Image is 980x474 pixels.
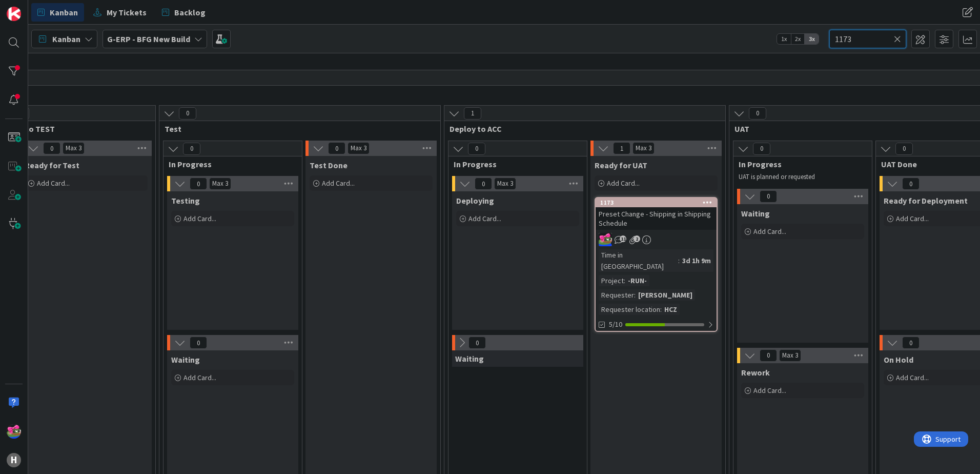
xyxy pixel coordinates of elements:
span: Test [165,124,427,134]
span: Preset Change - Shipping in Shipping Schedule [599,209,711,228]
span: Add Card... [322,179,355,188]
span: Add Card... [753,386,786,395]
div: JK [596,233,717,246]
span: 2 [634,235,640,242]
span: Deploy to ACC [450,124,712,134]
span: In Progress [169,159,289,169]
span: 5/10 [609,319,622,330]
div: Project [599,275,624,286]
span: 0 [468,337,486,349]
span: Ready for Deployment [884,195,968,206]
span: 1 [613,142,630,154]
div: Max 3 [497,181,513,186]
span: 0 [190,337,207,349]
span: Add Card... [37,179,70,188]
span: 0 [902,177,920,190]
a: 1173Preset Change - Shipping in Shipping ScheduleJKTime in [GEOGRAPHIC_DATA]:3d 1h 9mProject:-RUN... [595,197,718,332]
span: Add Card... [896,214,929,223]
span: Kanban [50,6,78,18]
span: 0 [43,142,60,154]
span: 0 [749,107,766,120]
div: 1173 [596,198,717,207]
span: Testing [171,195,200,206]
img: Visit kanbanzone.com [7,7,21,21]
span: Waiting [741,208,770,219]
div: Max 3 [782,353,798,358]
a: My Tickets [87,3,153,22]
div: Requester [599,289,634,301]
span: 0 [753,143,770,155]
span: : [624,275,625,286]
span: : [678,255,680,266]
span: Add Card... [468,214,501,223]
span: Ready for Test [25,160,79,170]
div: Max 3 [636,146,651,151]
div: Requester location [599,304,660,315]
div: H [7,453,21,467]
div: -RUN- [625,275,649,286]
span: Add Card... [753,227,786,236]
span: Add Card... [183,373,216,382]
span: 2x [791,34,805,44]
span: 0 [183,143,200,155]
span: 0 [902,337,920,349]
a: Backlog [156,3,212,22]
span: Add Card... [183,214,216,223]
span: Waiting [455,353,484,364]
span: Waiting [171,354,200,365]
span: : [634,289,636,301]
span: Kanban [52,33,80,45]
span: On Hold [884,354,913,365]
span: 1x [777,34,791,44]
div: 3d 1h 9m [680,255,713,266]
span: Rework [741,367,770,378]
span: Test Done [310,160,348,170]
span: 0 [328,142,345,154]
span: 3x [805,34,819,44]
span: 0 [179,107,196,120]
span: 1 [464,107,481,120]
div: HCZ [662,304,680,315]
span: In Progress [454,159,574,169]
p: UAT is planned or requested [739,173,860,181]
input: Quick Filter... [829,30,906,48]
div: Max 3 [66,146,81,151]
div: Max 3 [351,146,366,151]
span: 0 [190,177,207,190]
span: Support [22,2,47,14]
span: Deploying [456,195,494,206]
b: G-ERP - BFG New Build [107,34,190,44]
span: 0 [475,177,492,190]
span: 0 [760,190,777,203]
a: Kanban [31,3,84,22]
span: My Tickets [107,6,147,18]
span: In Progress [739,159,859,169]
span: Add Card... [607,179,640,188]
div: Time in [GEOGRAPHIC_DATA] [599,249,678,272]
img: JK [599,233,612,246]
span: 0 [468,143,485,155]
span: 0 [760,349,777,362]
div: 1173 [600,199,717,206]
img: JK [7,424,21,439]
span: Add Card... [896,373,929,382]
span: Backlog [174,6,206,18]
div: Max 3 [212,181,228,186]
div: 1173Preset Change - Shipping in Shipping Schedule [596,198,717,230]
div: [PERSON_NAME] [636,289,695,301]
span: 11 [620,235,626,242]
span: Ready for UAT [595,160,647,170]
span: : [660,304,662,315]
span: 0 [895,143,913,155]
